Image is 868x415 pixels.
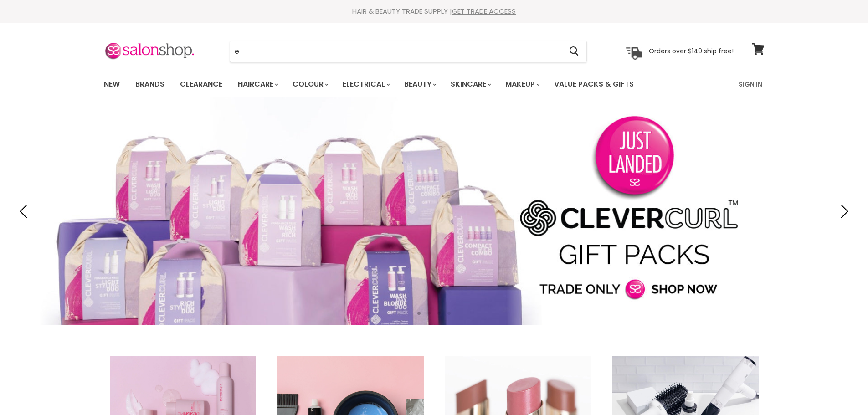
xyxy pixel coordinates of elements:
[733,75,768,94] a: Sign In
[173,75,229,94] a: Clearance
[397,75,442,94] a: Beauty
[92,7,776,16] div: HAIR & BEAUTY TRADE SUPPLY |
[444,75,497,94] a: Skincare
[427,312,431,315] li: Page dot 2
[97,75,127,94] a: New
[498,75,545,94] a: Makeup
[562,41,586,62] button: Search
[286,75,334,94] a: Colour
[437,312,441,315] li: Page dot 3
[547,75,641,94] a: Value Packs & Gifts
[452,6,516,16] a: GET TRADE ACCESS
[128,75,171,94] a: Brands
[417,312,421,315] li: Page dot 1
[336,75,395,94] a: Electrical
[231,75,284,94] a: Haircare
[16,202,34,220] button: Previous
[230,41,587,62] form: Product
[230,41,562,62] input: Search
[447,312,451,315] li: Page dot 4
[649,47,734,55] p: Orders over $149 ship free!
[97,71,687,97] ul: Main menu
[834,202,852,220] button: Next
[822,372,859,406] iframe: Gorgias live chat messenger
[92,71,776,97] nav: Main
